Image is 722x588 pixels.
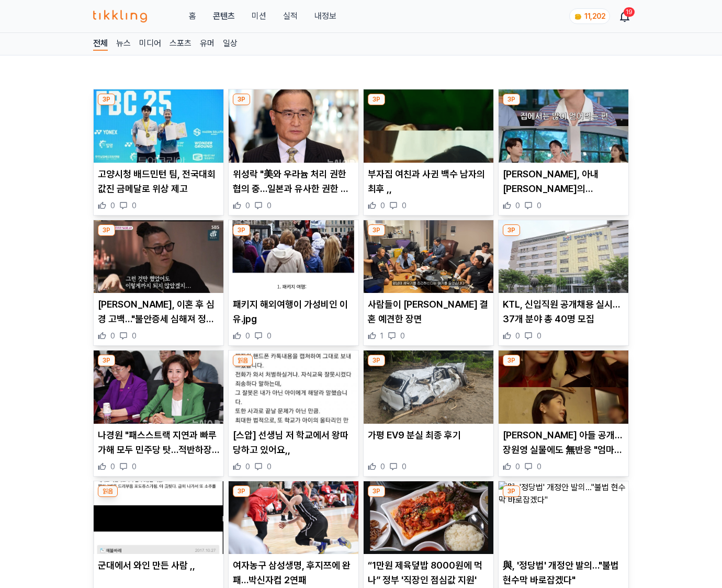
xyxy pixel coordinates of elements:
div: 19 [624,7,635,17]
span: 0 [537,461,541,472]
img: 사람들이 김종국 결혼 예견한 장면 [364,220,493,293]
div: 읽음 [스압] 선생님 저 학교에서 왕따 당하고 있어요,, [스압] 선생님 저 학교에서 왕따 당하고 있어요,, 0 0 [228,350,359,477]
a: 뉴스 [116,37,131,51]
span: 0 [267,461,272,472]
p: 나경원 "패스스트랙 지연과 빠루 가해 모두 민주당 탓…적반하장 행태" [98,428,219,457]
span: 0 [267,200,272,211]
span: 0 [380,461,385,472]
a: 미디어 [139,37,161,51]
span: 1 [380,331,383,341]
img: 고우림, 아내 김연아의 '요리'와 '계획성' 칭찬…사랑꾼 면모 공개 [499,89,628,163]
img: “1만원 제육덮밥 8000원에 먹나” 정부 '직장인 점심값 지원' [364,481,493,555]
span: 0 [515,461,520,472]
div: 3P 고양시청 배드민턴 팀, 전국대회 값진 금메달로 위상 제고 고양시청 배드민턴 팀, 전국대회 값진 금메달로 위상 제고 0 0 [93,89,224,216]
div: 3P [98,224,115,236]
a: 일상 [223,37,238,51]
div: 3P 나경원 "패스스트랙 지연과 빠루 가해 모두 민주당 탓…적반하장 행태" 나경원 "패스스트랙 지연과 빠루 가해 모두 민주당 탓…적반하장 행태" 0 0 [93,350,224,477]
p: “1만원 제육덮밥 8000원에 먹나” 정부 '직장인 점심값 지원' [368,558,489,587]
div: 3P [503,355,520,366]
img: 티끌링 [93,10,147,22]
p: 與, '정당법' 개정안 발의…"불법 현수막 바로잡겠다" [503,558,624,587]
img: 윤민수, 이혼 후 심경 고백…"불안증세 심해져 정신과 상담" [94,220,223,293]
div: 3P 이민정 아들 공개…장원영 실물에도 無반응 "엄마를 너무 많이봐서, 엄마가 예뻐서" [PERSON_NAME] 아들 공개…장원영 실물에도 無반응 "엄마를 너무 많이봐서, 엄... [498,350,629,477]
div: 3P 사람들이 김종국 결혼 예견한 장면 사람들이 [PERSON_NAME] 결혼 예견한 장면 1 0 [363,220,494,346]
img: 이민정 아들 공개…장원영 실물에도 無반응 "엄마를 너무 많이봐서, 엄마가 예뻐서" [499,350,628,424]
img: coin [574,13,582,21]
span: 0 [132,200,137,211]
div: 3P [98,355,115,366]
p: 군대에서 와인 만든 사람 ,, [98,558,219,573]
img: 위성락 "美와 우라늄 처리 권한 협의 중…일본과 유사한 권한 갖고자" [229,89,358,163]
img: 부자집 여친과 사귄 백수 남자의 최후 ,, [364,89,493,163]
img: 군대에서 와인 만든 사람 ,, [94,481,223,555]
span: 0 [245,331,250,341]
p: 고양시청 배드민턴 팀, 전국대회 값진 금메달로 위상 제고 [98,167,219,196]
div: 3P [368,485,385,497]
p: [PERSON_NAME], 아내 [PERSON_NAME]의 '[PERSON_NAME]'와 '계획성' 칭찬…사랑꾼 면모 공개 [503,167,624,196]
div: 3P [98,94,115,105]
p: 위성락 "美와 우라늄 처리 권한 협의 중…일본과 유사한 권한 갖고자" [233,167,354,196]
div: 3P [368,94,385,105]
span: 0 [537,331,541,341]
span: 0 [110,200,115,211]
img: 패키지 해외여행이 가성비인 이유.jpg [229,220,358,293]
img: 여자농구 삼성생명, 후지쯔에 완패…박신자컵 2연패 [229,481,358,555]
div: 3P [503,94,520,105]
div: 3P [368,224,385,236]
p: KTL, 신입직원 공개채용 실시…37개 분야 총 40명 모집 [503,297,624,326]
div: 3P [233,224,250,236]
div: 3P 부자집 여친과 사귄 백수 남자의 최후 ,, 부자집 여친과 사귄 백수 남자의 최후 ,, 0 0 [363,89,494,216]
p: [스압] 선생님 저 학교에서 왕따 당하고 있어요,, [233,428,354,457]
div: 3P [368,355,385,366]
span: 0 [267,331,272,341]
span: 0 [537,200,541,211]
a: 유머 [200,37,215,51]
div: 읽음 [233,355,253,366]
img: 고양시청 배드민턴 팀, 전국대회 값진 금메달로 위상 제고 [94,89,223,163]
img: 與, '정당법' 개정안 발의…"불법 현수막 바로잡겠다" [499,481,628,555]
div: 3P 위성락 "美와 우라늄 처리 권한 협의 중…일본과 유사한 권한 갖고자" 위성락 "美와 우라늄 처리 권한 협의 중…일본과 유사한 권한 갖고자" 0 0 [228,89,359,216]
a: 스포츠 [170,37,191,51]
span: 0 [245,200,250,211]
span: 0 [402,200,407,211]
span: 0 [515,331,520,341]
span: 0 [110,461,115,472]
span: 0 [515,200,520,211]
span: 0 [402,461,407,472]
p: 가평 EV9 분실 최종 후기 [368,428,489,443]
p: 부자집 여친과 사귄 백수 남자의 최후 ,, [368,167,489,196]
span: 0 [400,331,405,341]
img: 나경원 "패스스트랙 지연과 빠루 가해 모두 민주당 탓…적반하장 행태" [94,350,223,424]
a: 실적 [283,10,298,22]
span: 0 [110,331,115,341]
p: [PERSON_NAME] 아들 공개…장원영 실물에도 無반응 "엄마를 너무 많이봐서, 엄마가 예뻐서" [503,428,624,457]
a: 내정보 [314,10,336,22]
div: 3P 패키지 해외여행이 가성비인 이유.jpg 패키지 해외여행이 가성비인 이유.jpg 0 0 [228,220,359,346]
img: 가평 EV9 분실 최종 후기 [364,350,493,424]
span: 0 [132,331,137,341]
a: 홈 [189,10,196,22]
span: 0 [245,461,250,472]
div: 3P [503,485,520,497]
a: 19 [621,10,629,22]
span: 0 [380,200,385,211]
p: 사람들이 [PERSON_NAME] 결혼 예견한 장면 [368,297,489,326]
div: 3P 윤민수, 이혼 후 심경 고백…"불안증세 심해져 정신과 상담" [PERSON_NAME], 이혼 후 심경 고백…"불안증세 심해져 정신과 상담" 0 0 [93,220,224,346]
img: KTL, 신입직원 공개채용 실시…37개 분야 총 40명 모집 [499,220,628,293]
p: 패키지 해외여행이 가성비인 이유.jpg [233,297,354,326]
div: 3P [233,485,250,497]
span: 0 [132,461,137,472]
a: 콘텐츠 [213,10,235,22]
div: 3P 고우림, 아내 김연아의 '요리'와 '계획성' 칭찬…사랑꾼 면모 공개 [PERSON_NAME], 아내 [PERSON_NAME]의 '[PERSON_NAME]'와 '계획성' ... [498,89,629,216]
div: 3P [233,94,250,105]
p: 여자농구 삼성생명, 후지쯔에 완패…박신자컵 2연패 [233,558,354,587]
div: 3P [503,224,520,236]
a: 전체 [93,37,108,51]
span: 11,202 [584,12,605,20]
div: 3P KTL, 신입직원 공개채용 실시…37개 분야 총 40명 모집 KTL, 신입직원 공개채용 실시…37개 분야 총 40명 모집 0 0 [498,220,629,346]
img: [스압] 선생님 저 학교에서 왕따 당하고 있어요,, [229,350,358,424]
div: 3P 가평 EV9 분실 최종 후기 가평 EV9 분실 최종 후기 0 0 [363,350,494,477]
p: [PERSON_NAME], 이혼 후 심경 고백…"불안증세 심해져 정신과 상담" [98,297,219,326]
button: 미션 [252,10,266,22]
div: 읽음 [98,485,118,497]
